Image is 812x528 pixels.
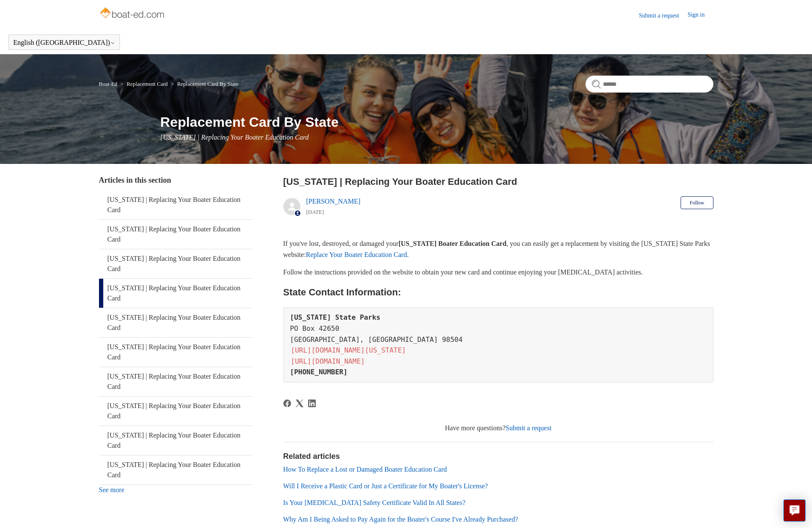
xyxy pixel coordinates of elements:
svg: Share this page on LinkedIn [308,400,316,407]
a: [URL][DOMAIN_NAME][US_STATE] [290,345,407,355]
p: If you've lost, destroyed, or damaged your , you can easily get a replacement by visiting the [US... [283,238,713,260]
li: Boat-Ed [99,81,119,87]
a: Replacement Card By State [177,81,239,87]
a: [US_STATE] | Replacing Your Boater Education Card [99,397,253,426]
a: Boat-Ed [99,81,117,87]
a: Facebook [283,400,291,407]
img: Boat-Ed Help Center home page [99,5,167,22]
svg: Share this page on X Corp [296,400,303,407]
input: Search [585,76,713,93]
button: Follow Article [681,196,713,209]
p: Follow the instructions provided on the website to obtain your new card and continue enjoying you... [283,267,713,278]
a: [US_STATE] | Replacing Your Boater Education Card [99,426,253,455]
a: [US_STATE] | Replacing Your Boater Education Card [99,279,253,308]
svg: Share this page on Facebook [283,400,291,407]
time: 05/22/2024, 12:15 [306,209,324,215]
button: Live chat [783,499,806,522]
a: [US_STATE] | Replacing Your Boater Education Card [99,308,253,337]
a: [PERSON_NAME] [306,198,361,205]
div: Have more questions? [283,423,713,433]
a: Submit a request [506,424,552,432]
strong: [US_STATE] State Parks [290,313,381,321]
strong: [PHONE_NUMBER] [290,368,348,376]
h2: Related articles [283,451,713,462]
a: LinkedIn [308,400,316,407]
a: Will I Receive a Plastic Card or Just a Certificate for My Boater's License? [283,482,488,490]
a: X Corp [296,400,303,407]
a: How To Replace a Lost or Damaged Boater Education Card [283,466,447,473]
a: [US_STATE] | Replacing Your Boater Education Card [99,367,253,396]
a: Sign in [687,10,713,20]
h2: Washington | Replacing Your Boater Education Card [283,175,713,189]
a: Why Am I Being Asked to Pay Again for the Boater's Course I've Already Purchased? [283,516,518,523]
a: [URL][DOMAIN_NAME] [290,356,366,366]
a: Replace Your Boater Education Card [306,251,407,258]
a: [US_STATE] | Replacing Your Boater Education Card [99,190,253,219]
a: See more [99,486,125,493]
a: Submit a request [639,11,687,20]
h1: Replacement Card By State [160,112,713,132]
a: [US_STATE] | Replacing Your Boater Education Card [99,249,253,278]
pre: PO Box 42650 [GEOGRAPHIC_DATA], [GEOGRAPHIC_DATA] 98504 [283,307,713,382]
li: Replacement Card [119,81,169,87]
li: Replacement Card By State [169,81,239,87]
span: [US_STATE] | Replacing Your Boater Education Card [160,134,309,141]
a: Replacement Card [127,81,168,87]
h2: State Contact Information: [283,285,713,300]
a: [US_STATE] | Replacing Your Boater Education Card [99,220,253,249]
strong: [US_STATE] Boater Education Card [399,240,506,247]
a: [US_STATE] | Replacing Your Boater Education Card [99,338,253,367]
span: Articles in this section [99,176,171,184]
button: English ([GEOGRAPHIC_DATA]) [13,39,115,47]
a: Is Your [MEDICAL_DATA] Safety Certificate Valid In All States? [283,499,466,506]
a: [US_STATE] | Replacing Your Boater Education Card [99,455,253,484]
